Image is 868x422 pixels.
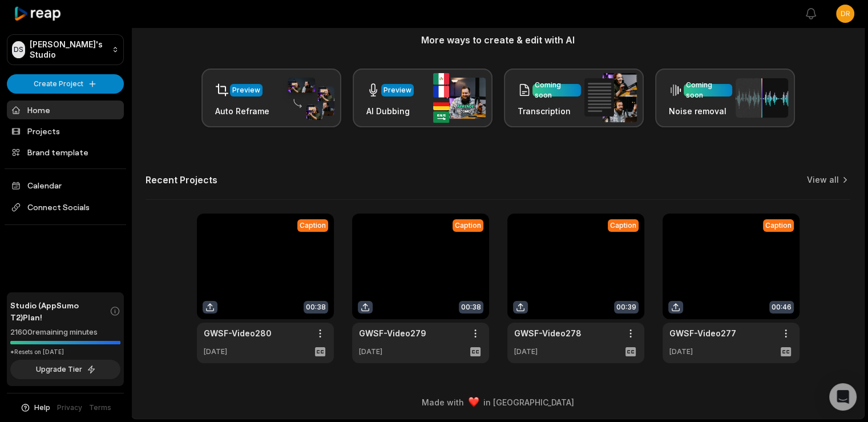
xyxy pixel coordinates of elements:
[30,39,107,60] p: [PERSON_NAME]'s Studio
[359,327,426,339] a: GWSF-Video279
[366,105,414,117] h3: AI Dubbing
[7,74,124,94] button: Create Project
[57,403,82,413] a: Privacy
[10,348,120,356] div: *Resets on [DATE]
[232,85,260,95] div: Preview
[7,122,124,140] a: Projects
[736,78,788,118] img: noise_removal.png
[10,299,110,323] span: Studio (AppSumo T2) Plan!
[669,105,732,117] h3: Noise removal
[282,76,334,120] img: auto_reframe.png
[514,327,582,339] a: GWSF-Video278
[383,85,411,95] div: Preview
[584,73,637,122] img: transcription.png
[142,396,854,408] div: Made with in [GEOGRAPHIC_DATA]
[518,105,581,117] h3: Transcription
[469,397,479,407] img: heart emoji
[686,80,730,101] div: Coming soon
[89,403,111,413] a: Terms
[669,327,736,339] a: GWSF-Video277
[146,33,850,47] h3: More ways to create & edit with AI
[433,73,486,123] img: ai_dubbing.png
[7,176,124,195] a: Calendar
[7,101,124,119] a: Home
[7,143,124,162] a: Brand template
[535,80,579,101] div: Coming soon
[7,197,124,218] span: Connect Socials
[204,327,272,339] a: GWSF-Video280
[146,174,217,186] h2: Recent Projects
[10,327,120,338] div: 21600 remaining minutes
[20,403,50,413] button: Help
[215,105,269,117] h3: Auto Reframe
[34,403,50,413] span: Help
[12,41,25,58] div: DS
[10,360,120,379] button: Upgrade Tier
[829,383,857,411] div: Open Intercom Messenger
[807,174,839,186] a: View all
